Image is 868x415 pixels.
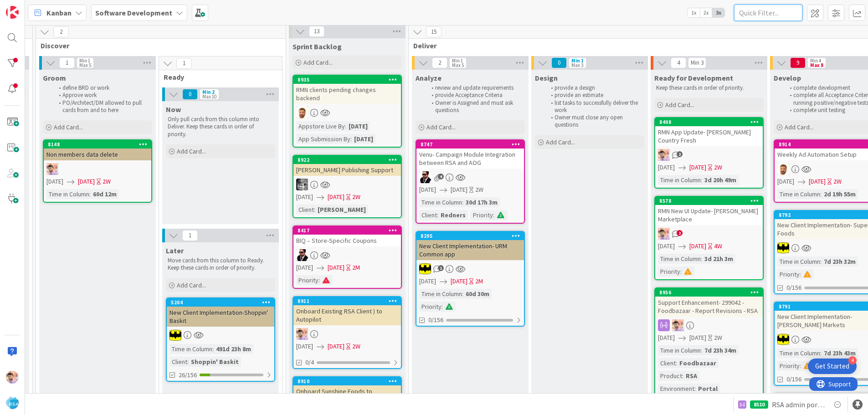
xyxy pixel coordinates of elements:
div: RS [655,228,763,240]
div: Time in Column [419,289,462,299]
img: RS [658,228,670,240]
div: 8578 [655,197,763,205]
a: 8295New Client Implementation- URM Common appAC[DATE][DATE]2MTime in Column:60d 30mPriority:0/156 [416,231,525,327]
div: Max 5 [452,63,464,67]
p: Only pull cards from this column into Deliver. Keep these cards in order of priority. [168,116,273,138]
div: [PERSON_NAME] Publishing Support [293,164,401,176]
span: 4 [671,57,686,68]
span: [DATE] [328,192,344,202]
span: [DATE] [328,342,344,351]
span: 0/156 [786,374,801,384]
img: AC [777,242,789,254]
span: [DATE] [296,263,313,272]
span: : [345,121,346,131]
div: Priority [419,302,442,312]
span: : [701,175,702,185]
span: RSA admin portal design changes [772,399,825,410]
img: RS [658,149,670,161]
span: 2 [677,151,683,157]
div: 8408RMN App Update- [PERSON_NAME] Country Fresh [655,118,763,146]
span: Discover [41,41,274,50]
div: Min 2 [202,90,215,94]
span: : [820,189,822,199]
div: 3d 21h 3m [702,254,735,264]
div: RSA [683,371,699,381]
div: AC [293,249,401,261]
p: Keep these cards in order of priority. [656,84,762,92]
img: AC [419,263,431,275]
div: RMN clients pending changes backend [293,84,401,104]
div: Shoppin' Baskit [189,357,241,367]
div: 491d 23h 8m [214,344,253,354]
div: [DATE] [346,121,370,131]
span: Add Card... [546,138,575,146]
div: Priority [296,275,318,285]
div: 8922[PERSON_NAME] Publishing Support [293,156,401,176]
div: 8417 [298,227,401,234]
span: [DATE] [296,192,313,202]
span: 15 [426,26,442,37]
span: 0/156 [786,283,801,292]
span: : [462,197,463,207]
span: [DATE] [689,163,706,172]
span: Develop [774,73,801,82]
div: 2W [714,333,722,343]
span: [DATE] [689,333,706,343]
li: Owner must close any open questions [546,114,643,129]
span: : [701,254,702,264]
span: 1 [182,230,198,241]
a: 8408RMN App Update- [PERSON_NAME] Country FreshRS[DATE][DATE]2WTime in Column:3d 20h 49m [654,117,764,189]
div: KS [293,179,401,190]
span: Add Card... [177,147,206,155]
span: Later [166,246,184,255]
span: [DATE] [658,333,675,343]
span: [DATE] [419,185,436,195]
div: 3d 20h 49m [702,175,739,185]
span: Add Card... [303,58,333,67]
span: : [350,134,352,144]
div: RS [655,149,763,161]
img: AC [777,333,789,345]
img: Visit kanbanzone.com [6,6,19,19]
div: Time in Column [777,256,820,266]
span: 1x [688,8,700,17]
span: [DATE] [658,163,675,172]
li: list tasks to successfully deliver the work [546,99,643,114]
span: : [318,275,320,285]
div: 8408 [659,119,763,125]
div: AC [167,329,274,341]
div: 8747 [416,140,524,149]
span: [DATE] [46,177,63,186]
span: Analyze [416,73,442,82]
div: Time in Column [777,189,820,199]
div: 8417 [293,226,401,235]
div: RMN App Update- [PERSON_NAME] Country Fresh [655,126,763,146]
div: Client [419,210,437,220]
img: RS [296,328,308,340]
div: Max 10 [202,94,216,99]
li: provide Acceptance Criteria [426,92,524,99]
span: Add Card... [785,123,814,131]
span: : [314,205,315,215]
div: Min 3 [691,61,704,65]
span: 2 [53,26,69,37]
img: RS [6,371,19,384]
div: Product [658,371,682,381]
a: 8922[PERSON_NAME] Publishing SupportKS[DATE][DATE]2WClient:[PERSON_NAME] [293,155,402,218]
span: 2x [700,8,712,17]
div: New Client Implementation- URM Common app [416,240,524,260]
div: 8922 [293,156,401,164]
div: 5204New Client Implementation-Shoppin' Baskit [167,298,274,327]
span: Ready [164,72,271,82]
li: define BRD or work [54,84,151,92]
span: 2 [677,230,683,236]
div: Min 1 [452,58,463,63]
div: Client [169,357,187,367]
div: 7d 23h 34m [702,345,739,355]
div: Time in Column [419,197,462,207]
div: 8295 [416,232,524,240]
span: 9 [790,57,806,68]
span: : [493,210,494,220]
div: Max 3 [571,63,583,67]
img: AC [296,249,308,261]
